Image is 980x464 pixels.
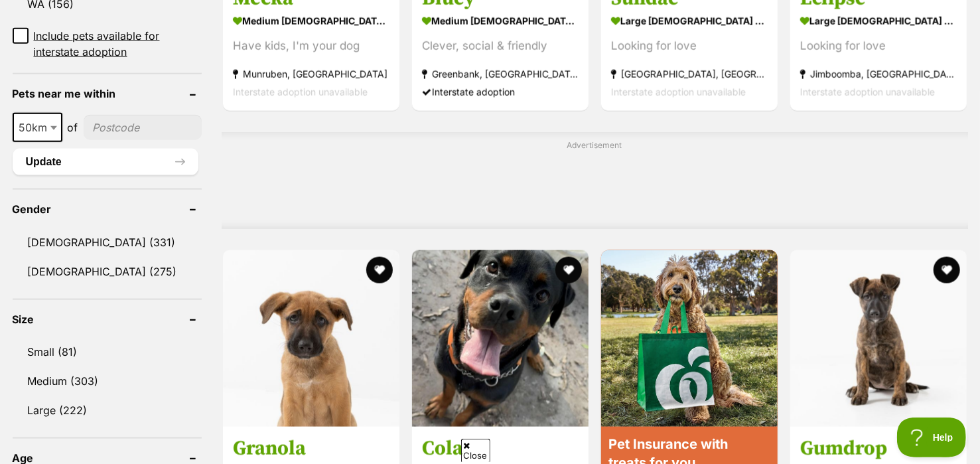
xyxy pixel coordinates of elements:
[422,11,579,31] strong: medium [DEMOGRAPHIC_DATA] Dog
[13,452,202,464] header: Age
[422,37,579,55] div: Clever, social & friendly
[233,37,389,55] div: Have kids, I'm your dog
[611,65,768,83] strong: [GEOGRAPHIC_DATA], [GEOGRAPHIC_DATA]
[13,258,202,285] a: [DEMOGRAPHIC_DATA] (275)
[555,257,582,283] button: favourite
[934,257,960,283] button: favourite
[800,11,957,31] strong: large [DEMOGRAPHIC_DATA] Dog
[412,250,589,427] img: Cola - Rottweiler Dog
[68,119,78,135] span: of
[13,113,62,142] span: 50km
[13,367,202,395] a: Medium (303)
[13,28,202,60] a: Include pets available for interstate adoption
[800,86,935,98] span: Interstate adoption unavailable
[422,436,579,461] h3: Cola
[800,65,957,83] strong: Jimboomba, [GEOGRAPHIC_DATA]
[13,149,198,175] button: Update
[13,313,202,325] header: Size
[800,37,957,55] div: Looking for love
[13,228,202,256] a: [DEMOGRAPHIC_DATA] (331)
[611,86,746,98] span: Interstate adoption unavailable
[13,203,202,215] header: Gender
[611,11,768,31] strong: large [DEMOGRAPHIC_DATA] Dog
[14,118,61,137] span: 50km
[800,436,957,461] h3: Gumdrop
[13,88,202,100] header: Pets near me within
[366,257,393,283] button: favourite
[422,83,579,101] div: Interstate adoption
[223,250,399,427] img: Granola - German Shepherd Dog
[84,115,202,140] input: postcode
[422,65,579,83] strong: Greenbank, [GEOGRAPHIC_DATA]
[790,250,967,427] img: Gumdrop - German Shepherd Dog
[13,338,202,366] a: Small (81)
[233,436,389,461] h3: Granola
[233,11,389,31] strong: medium [DEMOGRAPHIC_DATA] Dog
[233,86,368,98] span: Interstate adoption unavailable
[13,396,202,424] a: Large (222)
[611,37,768,55] div: Looking for love
[233,65,389,83] strong: Munruben, [GEOGRAPHIC_DATA]
[461,439,490,462] span: Close
[897,418,967,457] iframe: Help Scout Beacon - Open
[34,28,202,60] span: Include pets available for interstate adoption
[222,132,968,229] div: Advertisement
